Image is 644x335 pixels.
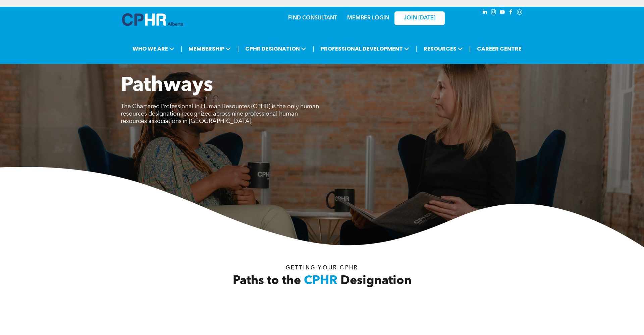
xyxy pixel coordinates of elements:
li: | [416,42,417,56]
span: RESOURCES [422,43,465,55]
a: JOIN [DATE] [394,11,445,25]
span: Pathways [121,76,213,96]
li: | [313,42,314,56]
a: CAREER CENTRE [475,43,524,55]
span: MEMBERSHIP [186,43,233,55]
li: | [181,42,182,56]
a: MEMBER LOGIN [347,15,389,21]
span: CPHR DESIGNATION [243,43,308,55]
li: | [469,42,471,56]
span: Getting your Cphr [286,265,358,271]
img: A blue and white logo for cp alberta [122,13,183,26]
li: | [237,42,239,56]
span: CPHR [304,275,337,287]
span: PROFESSIONAL DEVELOPMENT [319,43,411,55]
span: WHO WE ARE [130,43,176,55]
span: Designation [340,275,412,287]
a: facebook [507,8,515,17]
span: JOIN [DATE] [404,15,435,21]
span: The Chartered Professional in Human Resources (CPHR) is the only human resources designation reco... [121,104,319,124]
a: instagram [490,8,497,17]
a: Social network [516,8,523,17]
a: FIND CONSULTANT [288,15,337,21]
a: youtube [498,8,506,17]
span: Paths to the [233,275,301,287]
a: linkedin [481,8,488,17]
